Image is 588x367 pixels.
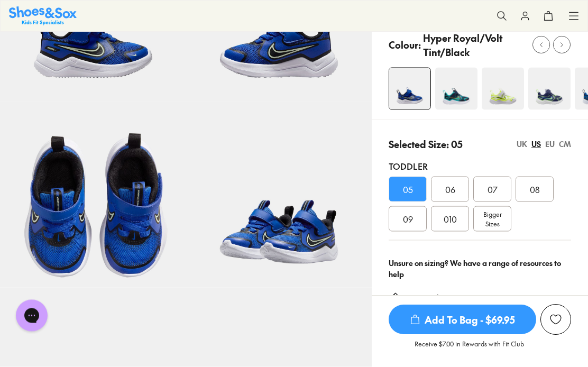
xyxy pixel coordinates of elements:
span: 06 [445,183,455,196]
div: US [531,139,541,150]
button: Add To Bag - $69.95 [389,305,536,335]
span: 09 [403,213,413,225]
button: Add to Wishlist [540,305,571,335]
span: 08 [530,183,540,196]
div: EU [545,139,555,150]
p: Hyper Royal/Volt Tint/Black [423,31,525,59]
a: Size guide & tips [403,292,467,304]
span: 07 [488,183,498,196]
div: Toddler [389,160,571,172]
img: 7-537524_1 [186,102,372,288]
img: 4-537521_1 [389,68,430,109]
span: Bigger Sizes [483,209,502,228]
iframe: Gorgias live chat messenger [11,296,53,335]
p: Colour: [389,38,421,52]
p: Receive $7.00 in Rewards with Fit Club [415,340,524,359]
img: SNS_Logo_Responsive.svg [9,6,77,25]
div: Unsure on sizing? We have a range of resources to help [389,258,571,280]
span: 010 [444,213,457,225]
p: Selected Size: 05 [389,137,463,151]
div: CM [559,139,571,150]
span: Add To Bag - $69.95 [389,305,536,335]
img: 4-537509_1 [482,68,524,110]
img: 4-552082_1 [528,68,571,110]
div: UK [517,139,527,150]
span: 05 [403,183,413,196]
a: Shoes & Sox [9,6,77,25]
img: 4-537515_1 [435,68,477,110]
